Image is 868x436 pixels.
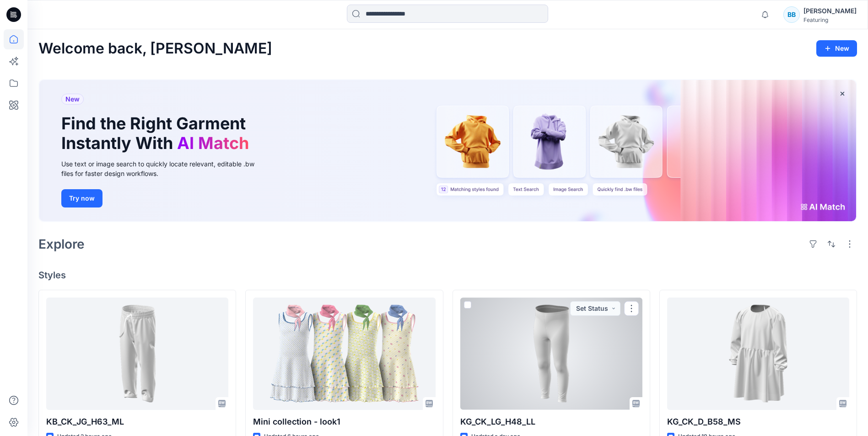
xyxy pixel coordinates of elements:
[65,94,80,105] span: New
[667,298,849,409] a: KG_CK_D_B58_MS
[253,298,435,409] a: Mini collection - look1
[61,159,267,178] div: Use text or image search to quickly locate relevant, editable .bw files for faster design workflows.
[38,40,272,57] h2: Welcome back, [PERSON_NAME]
[38,237,85,251] h2: Explore
[253,415,435,428] p: Mini collection - look1
[460,298,642,409] a: KG_CK_LG_H48_LL
[816,40,857,57] button: New
[783,6,800,23] div: BB
[460,415,642,428] p: KG_CK_LG_H48_LL
[61,114,253,153] h1: Find the Right Garment Instantly With
[61,189,102,207] button: Try now
[803,5,857,16] div: [PERSON_NAME]
[38,270,857,281] h4: Styles
[46,298,228,409] a: KB_CK_JG_H63_ML
[667,415,849,428] p: KG_CK_D_B58_MS
[46,415,228,428] p: KB_CK_JG_H63_ML
[177,133,249,153] span: AI Match
[803,16,857,23] div: Featuring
